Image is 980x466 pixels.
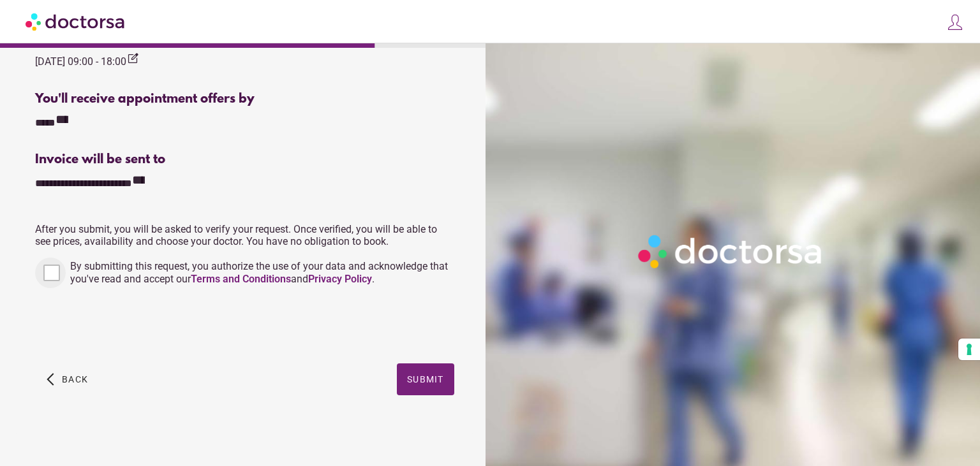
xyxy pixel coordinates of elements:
[62,374,88,384] span: Back
[946,13,964,31] img: icons8-customer-100.png
[35,152,454,167] div: Invoice will be sent to
[35,92,454,106] div: You'll receive appointment offers by
[308,273,372,285] a: Privacy Policy
[126,52,139,65] i: edit_square
[35,52,139,69] div: [DATE] 09:00 - 18:00
[26,7,126,36] img: Doctorsa.com
[41,363,93,395] button: arrow_back_ios Back
[191,273,291,285] a: Terms and Conditions
[407,374,444,384] span: Submit
[35,301,229,351] iframe: reCAPTCHA
[397,363,454,395] button: Submit
[633,229,829,273] img: Logo-Doctorsa-trans-White-partial-flat.png
[70,260,448,285] span: By submitting this request, you authorize the use of your data and acknowledge that you've read a...
[35,223,454,247] p: After you submit, you will be asked to verify your request. Once verified, you will be able to se...
[958,339,980,360] button: Your consent preferences for tracking technologies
